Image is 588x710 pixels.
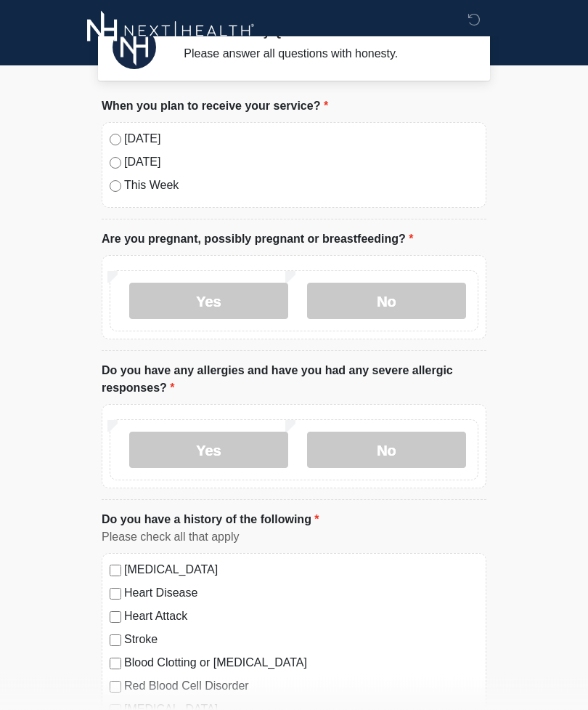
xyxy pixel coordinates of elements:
[110,565,121,577] input: [MEDICAL_DATA]
[124,562,478,579] label: [MEDICAL_DATA]
[102,512,319,529] label: Do you have a history of the following
[124,154,478,172] label: [DATE]
[110,589,121,600] input: Heart Disease
[102,231,413,249] label: Are you pregnant, possibly pregnant or breastfeeding?
[102,529,486,546] div: Please check all that apply
[102,98,328,116] label: When you plan to receive your service?
[102,363,486,398] label: Do you have any allergies and have you had any severe allergic responses?
[110,635,121,647] input: Stroke
[124,608,478,626] label: Heart Attack
[307,283,466,320] label: No
[129,283,288,320] label: Yes
[124,585,478,602] label: Heart Disease
[307,432,466,469] label: No
[110,158,121,169] input: [DATE]
[110,658,121,670] input: Blood Clotting or [MEDICAL_DATA]
[124,655,478,672] label: Blood Clotting or [MEDICAL_DATA]
[129,432,288,469] label: Yes
[124,678,478,695] label: Red Blood Cell Disorder
[110,181,121,193] input: This Week
[110,134,121,146] input: [DATE]
[124,632,478,649] label: Stroke
[124,177,478,195] label: This Week
[87,11,255,51] img: Next-Health Logo
[110,612,121,624] input: Heart Attack
[110,682,121,693] input: Red Blood Cell Disorder
[124,131,478,148] label: [DATE]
